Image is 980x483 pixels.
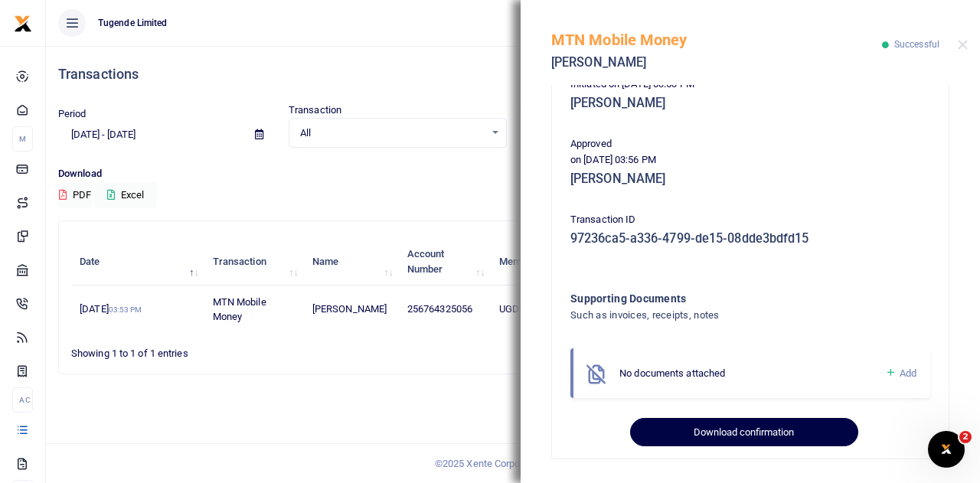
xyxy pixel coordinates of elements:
[71,338,433,361] div: Showing 1 to 1 of 1 entries
[312,303,387,315] span: [PERSON_NAME]
[570,136,930,152] p: Approved
[570,290,868,307] h4: Supporting Documents
[71,238,204,286] th: Date: activate to sort column descending
[14,15,32,33] img: logo-small
[519,103,548,118] label: Status
[58,66,968,83] h4: Transactions
[570,307,868,324] h4: Such as invoices, receipts, notes
[959,431,972,443] span: 2
[12,126,33,152] li: M
[14,17,32,28] a: logo-small logo-large logo-large
[894,39,939,50] span: Successful
[92,16,174,30] span: Tugende Limited
[619,367,725,379] span: No documents attached
[58,166,968,182] p: Download
[570,96,930,111] h5: [PERSON_NAME]
[94,182,157,208] button: Excel
[928,431,965,468] iframe: Intercom live chat
[900,367,916,379] span: Add
[499,303,541,315] span: UGD836F
[289,103,341,118] label: Transaction
[570,231,930,246] h5: 97236ca5-a336-4799-de15-08dde3bdfd15
[630,418,857,447] button: Download confirmation
[204,238,304,286] th: Transaction: activate to sort column ascending
[300,126,485,141] span: All
[213,296,266,323] span: MTN Mobile Money
[109,305,142,314] small: 03:53 PM
[570,77,930,93] p: Initiated on [DATE] 03:53 PM
[491,238,604,286] th: Memo: activate to sort column ascending
[885,364,916,382] a: Add
[958,40,968,50] button: Close
[304,238,399,286] th: Name: activate to sort column ascending
[58,122,243,148] input: select period
[551,31,882,49] h5: MTN Mobile Money
[570,212,930,228] p: Transaction ID
[80,303,142,315] span: [DATE]
[407,303,472,315] span: 256764325056
[58,182,92,208] button: PDF
[570,171,930,187] h5: [PERSON_NAME]
[12,387,33,413] li: Ac
[58,106,87,122] label: Period
[570,152,930,168] p: on [DATE] 03:56 PM
[551,55,882,70] h5: [PERSON_NAME]
[399,238,491,286] th: Account Number: activate to sort column ascending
